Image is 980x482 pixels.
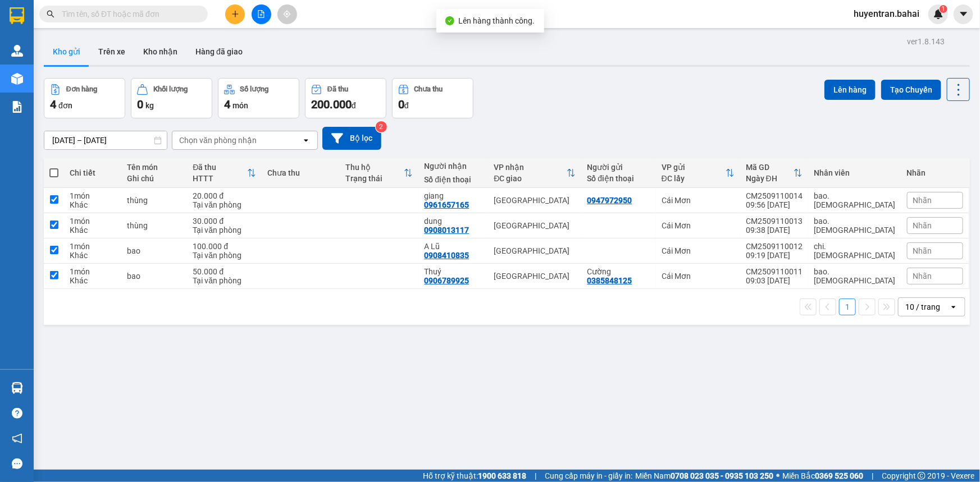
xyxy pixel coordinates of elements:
[193,276,256,285] div: Tại văn phòng
[494,221,576,230] div: [GEOGRAPHIC_DATA]
[12,433,22,444] span: notification
[70,242,116,251] div: 1 món
[494,246,576,255] div: [GEOGRAPHIC_DATA]
[587,267,650,276] div: Cường
[824,80,876,100] button: Lên hàng
[340,158,419,188] th: Toggle SortBy
[839,299,856,315] button: 1
[933,9,943,19] img: icon-new-feature
[233,101,248,110] span: món
[814,267,896,285] div: bao.bahai
[346,163,404,172] div: Thu hộ
[746,226,803,235] div: 09:38 [DATE]
[70,217,116,226] div: 1 món
[954,4,973,24] button: caret-down
[12,458,22,469] span: message
[424,267,482,276] div: Thuý
[44,38,89,65] button: Kho gửi
[70,267,116,276] div: 1 món
[127,163,182,172] div: Tên món
[12,408,22,419] span: question-circle
[907,168,963,177] div: Nhãn
[70,226,116,235] div: Khác
[193,251,256,260] div: Tại văn phòng
[62,8,194,20] input: Tìm tên, số ĐT hoặc mã đơn
[153,85,188,93] div: Khối lượng
[814,217,896,235] div: bao.bahai
[70,200,116,209] div: Khác
[949,302,958,311] svg: open
[746,191,803,200] div: CM2509110014
[913,221,932,230] span: Nhãn
[913,272,932,281] span: Nhãn
[424,162,482,171] div: Người nhận
[224,98,230,111] span: 4
[445,16,454,25] span: check-circle
[746,267,803,276] div: CM2509110011
[352,101,356,110] span: đ
[127,246,182,255] div: bao
[11,382,23,394] img: warehouse-icon
[179,135,257,146] div: Chọn văn phòng nhận
[494,174,567,183] div: ĐC giao
[44,78,125,118] button: Đơn hàng4đơn
[127,174,182,183] div: Ghi chú
[47,10,54,18] span: search
[145,101,154,110] span: kg
[478,471,526,480] strong: 1900 633 818
[11,101,23,113] img: solution-icon
[746,242,803,251] div: CM2509110012
[11,45,23,57] img: warehouse-icon
[127,272,182,281] div: bao
[494,196,576,205] div: [GEOGRAPHIC_DATA]
[459,16,535,25] span: Lên hàng thành công.
[872,470,873,482] span: |
[346,174,404,183] div: Trạng thái
[193,217,256,226] div: 30.000 đ
[424,191,482,200] div: giang
[305,78,386,118] button: Đã thu200.000đ
[131,78,212,118] button: Khối lượng0kg
[545,470,632,482] span: Cung cấp máy in - giấy in:
[283,10,291,18] span: aim
[424,276,469,285] div: 0906789925
[193,191,256,200] div: 20.000 đ
[662,196,735,205] div: Cái Mơn
[10,7,24,24] img: logo-vxr
[913,246,932,255] span: Nhãn
[814,191,896,209] div: bao.bahai
[424,200,469,209] div: 0961657165
[907,35,945,48] div: ver 1.8.143
[193,267,256,276] div: 50.000 đ
[424,251,469,260] div: 0908410835
[662,174,726,183] div: ĐC lấy
[662,246,735,255] div: Cái Mơn
[814,242,896,260] div: chi.bahai
[587,163,650,172] div: Người gửi
[193,174,247,183] div: HTTT
[11,73,23,85] img: warehouse-icon
[376,121,387,132] sup: 2
[535,470,536,482] span: |
[302,136,311,145] svg: open
[746,251,803,260] div: 09:19 [DATE]
[127,221,182,230] div: thùng
[814,168,896,177] div: Nhân viên
[740,158,808,188] th: Toggle SortBy
[231,10,239,18] span: plus
[746,217,803,226] div: CM2509110013
[913,196,932,205] span: Nhãn
[44,131,167,149] input: Select a date range.
[815,471,863,480] strong: 0369 525 060
[845,7,928,21] span: huyentran.bahai
[257,10,265,18] span: file-add
[327,85,348,93] div: Đã thu
[587,276,632,285] div: 0385848125
[587,174,650,183] div: Số điện thoại
[193,200,256,209] div: Tại văn phòng
[746,276,803,285] div: 09:03 [DATE]
[587,196,632,205] div: 0947972950
[218,78,299,118] button: Số lượng4món
[494,272,576,281] div: [GEOGRAPHIC_DATA]
[398,98,404,111] span: 0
